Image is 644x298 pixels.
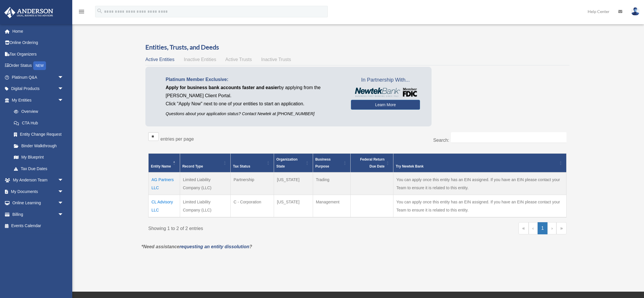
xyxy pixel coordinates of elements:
[274,195,313,218] td: [US_STATE]
[4,71,72,83] a: Platinum Q&Aarrow_drop_down
[182,164,203,168] span: Record Type
[184,57,216,62] span: Inactive Entities
[4,37,72,49] a: Online Ordering
[538,222,548,234] a: 1
[166,76,342,84] p: Platinum Member Exclusive:
[276,157,297,168] span: Organization State
[145,43,569,52] h3: Entities, Trusts, and Deeds
[58,83,69,95] span: arrow_drop_down
[274,172,313,195] td: [US_STATE]
[151,164,171,168] span: Entity Name
[8,152,69,163] a: My Blueprint
[166,85,279,90] span: Apply for business bank accounts faster and easier
[78,10,85,15] a: menu
[360,157,385,168] span: Federal Return Due Date
[4,197,72,209] a: Online Learningarrow_drop_down
[78,8,85,15] i: menu
[4,94,69,106] a: My Entitiesarrow_drop_down
[8,163,69,174] a: Tax Due Dates
[231,195,274,218] td: C - Corporation
[180,195,230,218] td: Limited Liability Company (LLC)
[160,137,194,141] label: entries per page
[556,222,567,234] a: Last
[8,140,69,152] a: Binder Walkthrough
[4,174,72,186] a: My Anderson Teamarrow_drop_down
[351,76,420,85] span: In Partnership With...
[8,129,69,140] a: Entity Change Request
[393,154,567,173] th: Try Newtek Bank : Activate to sort
[149,172,180,195] td: AG Partners LLC
[351,154,393,173] th: Federal Return Due Date: Activate to sort
[547,222,556,234] a: Next
[315,157,331,168] span: Business Purpose
[58,209,69,220] span: arrow_drop_down
[4,48,72,60] a: Tax Organizers
[4,220,72,232] a: Events Calendar
[313,172,351,195] td: Trading
[166,110,342,117] p: Questions about your application status? Contact Newtek at [PHONE_NUMBER]
[433,138,449,143] label: Search:
[313,195,351,218] td: Management
[149,195,180,218] td: CL Advisory LLC
[393,172,567,195] td: You can apply once this entity has an EIN assigned. If you have an EIN please contact your Team t...
[180,172,230,195] td: Limited Liability Company (LLC)
[231,154,274,173] th: Tax Status: Activate to sort
[58,197,69,209] span: arrow_drop_down
[4,209,72,220] a: Billingarrow_drop_down
[354,88,417,97] img: NewtekBankLogoSM.png
[231,172,274,195] td: Partnership
[58,174,69,186] span: arrow_drop_down
[166,100,342,108] p: Click "Apply Now" next to one of your entities to start an application.
[179,244,249,249] a: requesting an entity dissolution
[58,94,69,106] span: arrow_drop_down
[3,7,55,18] img: Anderson Advisors Platinum Portal
[148,222,353,233] div: Showing 1 to 2 of 2 entries
[58,186,69,198] span: arrow_drop_down
[4,60,72,72] a: Order StatusNEW
[145,57,174,62] span: Active Entities
[141,244,252,249] em: *Need assistance ?
[33,61,46,70] div: NEW
[274,154,313,173] th: Organization State: Activate to sort
[313,154,351,173] th: Business Purpose: Activate to sort
[180,154,230,173] th: Record Type: Activate to sort
[225,57,252,62] span: Active Trusts
[351,100,420,110] a: Learn More
[166,84,342,100] p: by applying from the [PERSON_NAME] Client Portal.
[631,7,640,16] img: User Pic
[396,163,558,170] div: Try Newtek Bank
[233,164,250,168] span: Tax Status
[393,195,567,218] td: You can apply once this entity has an EIN assigned. If you have an EIN please contact your Team t...
[519,222,529,234] a: First
[149,154,180,173] th: Entity Name: Activate to invert sorting
[4,186,72,197] a: My Documentsarrow_drop_down
[97,8,103,14] i: search
[8,106,66,117] a: Overview
[4,25,72,37] a: Home
[261,57,291,62] span: Inactive Trusts
[529,222,538,234] a: Previous
[4,83,72,95] a: Digital Productsarrow_drop_down
[8,117,69,129] a: CTA Hub
[58,71,69,83] span: arrow_drop_down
